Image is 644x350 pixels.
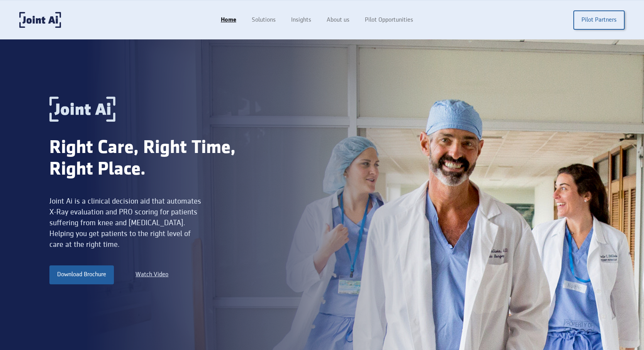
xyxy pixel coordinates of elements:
[319,13,357,27] a: About us
[213,13,244,27] a: Home
[49,137,269,180] div: Right Care, Right Time, Right Place.
[49,196,203,250] div: Joint Ai is a clinical decision aid that automates X-Ray evaluation and PRO scoring for patients ...
[244,13,283,27] a: Solutions
[19,12,61,28] a: home
[573,10,625,30] a: Pilot Partners
[357,13,421,27] a: Pilot Opportunities
[283,13,319,27] a: Insights
[136,270,168,279] a: Watch Video
[49,265,114,284] a: Download Brochure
